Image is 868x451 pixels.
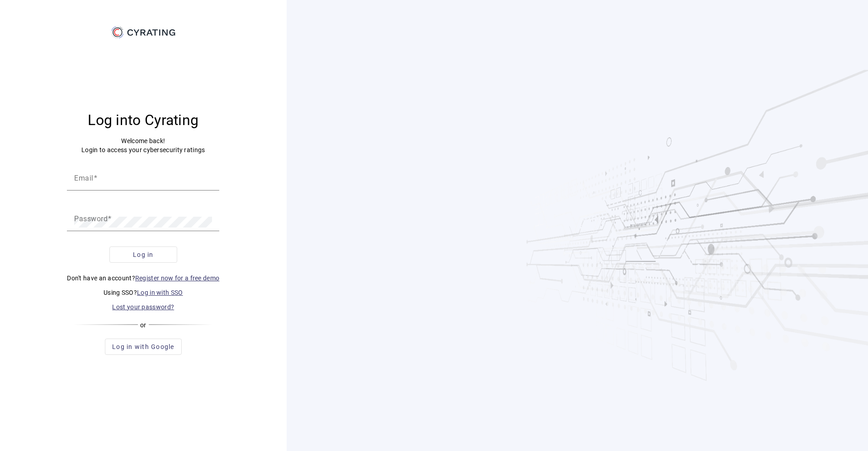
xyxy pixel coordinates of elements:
mat-label: Email [74,173,94,182]
p: Don't have an account? [67,274,219,283]
span: Log in with Google [112,342,175,351]
a: Lost your password? [112,303,174,311]
span: Log in [133,250,154,259]
div: or [74,321,212,330]
g: CYRATING [127,29,175,36]
a: Log in with SSO [137,289,183,296]
h3: Log into Cyrating [67,111,219,129]
button: Log in [109,246,177,263]
p: Using SSO? [67,288,219,297]
button: Log in with Google [105,339,182,355]
p: Welcome back! Login to access your cybersecurity ratings [67,136,219,154]
mat-label: Password [74,214,108,223]
a: Register now for a free demo [135,274,219,282]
